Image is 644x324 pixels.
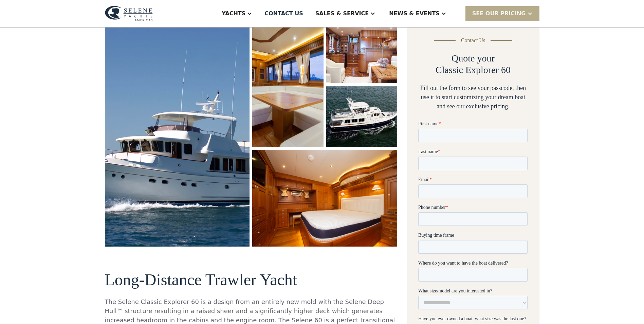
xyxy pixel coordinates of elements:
[326,86,398,147] a: open lightbox
[472,10,526,18] div: SEE Our Pricing
[264,10,303,18] div: Contact US
[252,22,323,147] a: open lightbox
[418,84,528,111] div: Fill out the form to see your passcode, then use it to start customizing your dream boat and see ...
[389,10,440,18] div: News & EVENTS
[222,10,245,18] div: Yachts
[452,53,495,64] h2: Quote your
[105,271,398,289] h2: Long-Distance Trawler Yacht
[326,22,398,83] a: open lightbox
[436,64,511,76] h2: Classic Explorer 60
[105,22,250,247] a: open lightbox
[252,150,397,247] a: open lightbox
[105,6,153,21] img: logo
[461,36,485,44] div: Contact Us
[465,6,539,21] div: SEE Our Pricing
[315,10,369,18] div: Sales & Service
